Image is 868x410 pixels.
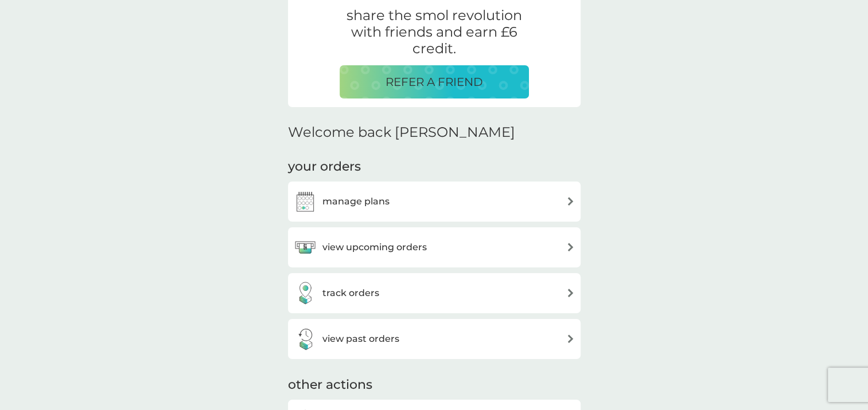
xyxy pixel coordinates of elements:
[288,124,515,141] h2: Welcome back [PERSON_NAME]
[322,332,399,346] h3: view past orders
[340,7,529,57] p: share the smol revolution with friends and earn £6 credit.
[566,334,575,343] img: arrow right
[322,240,427,255] h3: view upcoming orders
[322,194,390,209] h3: manage plans
[386,73,483,91] p: REFER A FRIEND
[288,376,372,394] h3: other actions
[566,289,575,297] img: arrow right
[288,158,361,176] h3: your orders
[322,286,379,301] h3: track orders
[340,65,529,98] button: REFER A FRIEND
[566,243,575,251] img: arrow right
[566,197,575,206] img: arrow right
